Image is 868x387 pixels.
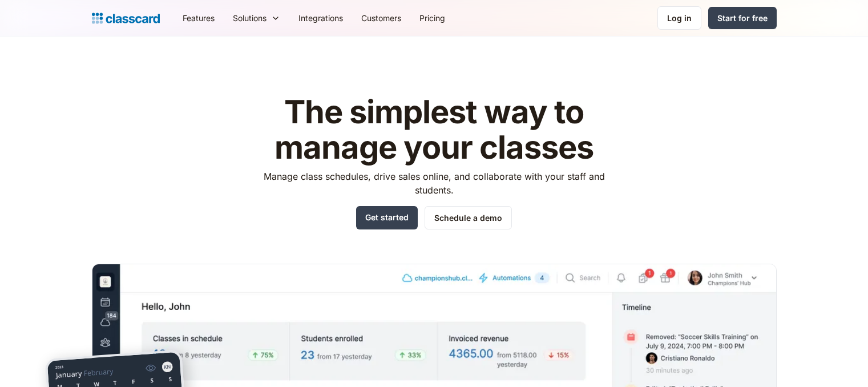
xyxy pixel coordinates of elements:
div: Solutions [224,5,289,31]
a: Integrations [289,5,352,31]
a: Schedule a demo [425,206,512,229]
a: Customers [352,5,410,31]
div: Log in [667,12,692,24]
a: home [92,10,160,26]
a: Get started [356,206,418,229]
div: Start for free [717,12,768,24]
h1: The simplest way to manage your classes [253,95,615,165]
a: Log in [657,6,701,30]
div: Solutions [233,12,267,24]
a: Features [173,5,224,31]
a: Start for free [708,7,777,29]
p: Manage class schedules, drive sales online, and collaborate with your staff and students. [253,170,615,197]
a: Pricing [410,5,454,31]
